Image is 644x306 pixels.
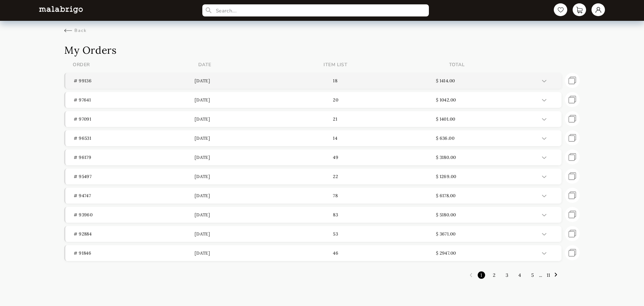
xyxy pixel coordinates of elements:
[315,116,436,122] p: 21
[539,272,542,278] a: ...
[542,214,546,216] img: accordion-down-icon.06ff280f.svg
[542,80,546,82] img: accordion-down-icon.06ff280f.svg
[542,233,546,235] img: accordion-down-icon.06ff280f.svg
[542,118,546,121] img: accordion-down-icon.06ff280f.svg
[569,245,576,260] img: repeat-action.295ad208.svg
[315,155,436,160] p: 49
[315,250,436,256] p: 46
[515,269,524,281] a: Page 4
[195,155,315,160] p: [DATE]
[74,155,194,160] p: # 96179
[315,97,436,103] p: 20
[569,188,576,203] img: repeat-action.295ad208.svg
[195,97,315,103] p: [DATE]
[528,269,537,281] a: Page 5
[315,78,436,84] p: 18
[569,169,576,184] img: repeat-action.295ad208.svg
[477,269,485,281] a: Page 1 is your current page
[436,250,556,256] p: $ 2947.00
[195,116,315,122] p: [DATE]
[74,116,194,122] p: # 97091
[436,212,556,218] p: $ 5180.00
[569,92,576,107] img: repeat-action.295ad208.svg
[64,28,87,34] div: Back
[555,271,563,279] a: Next page
[195,174,315,179] p: [DATE]
[436,155,556,160] p: $ 3180.00
[542,137,546,140] img: accordion-down-icon.06ff280f.svg
[542,176,546,178] img: accordion-down-icon.06ff280f.svg
[315,135,436,141] p: 14
[195,231,315,237] p: [DATE]
[555,273,557,277] img: change page btn
[195,193,315,199] p: [DATE]
[74,174,194,179] p: # 95497
[195,250,315,256] p: [DATE]
[569,207,576,222] img: repeat-action.295ad208.svg
[436,135,556,141] p: $ 636.00
[543,269,553,281] a: Page 11
[449,61,575,68] p: TOTAL
[569,226,576,241] img: repeat-action.295ad208.svg
[315,231,436,237] p: 53
[195,78,315,84] p: [DATE]
[542,252,546,255] img: accordion-down-icon.06ff280f.svg
[467,271,475,279] img: change page btn
[569,111,576,126] img: repeat-action.295ad208.svg
[542,157,546,159] img: accordion-down-icon.06ff280f.svg
[315,174,436,179] p: 22
[542,99,546,101] img: accordion-down-icon.06ff280f.svg
[502,269,512,281] a: Page 3
[73,61,198,68] p: ORDER
[467,271,475,279] a: Previous page
[542,195,546,197] img: accordion-down-icon.06ff280f.svg
[74,135,194,141] p: # 96531
[64,44,579,56] h1: My Orders
[198,61,324,68] p: DATE
[315,193,436,199] p: 78
[569,149,576,165] img: repeat-action.295ad208.svg
[195,212,315,218] p: [DATE]
[569,130,576,145] img: repeat-action.295ad208.svg
[74,97,194,103] p: # 97641
[39,6,83,13] img: L5WsItTXhTFtyxb3tkNoXNspfcfOAAWlbXYcuBTUg0FA22wzaAJ6kXiYLTb6coiuTfQf1mE2HwVko7IAAAAASUVORK5CYII=
[436,231,556,237] p: $ 3671.00
[436,193,556,199] p: $ 6178.00
[202,4,429,16] input: Search...
[436,116,556,122] p: $ 1401.00
[436,174,556,179] p: $ 1269.00
[74,78,194,84] p: # 99136
[74,231,194,237] p: # 92884
[569,73,576,88] img: repeat-action.295ad208.svg
[74,193,194,199] p: # 94747
[74,250,194,256] p: # 91846
[436,97,556,103] p: $ 1042.00
[315,212,436,218] p: 83
[436,78,556,84] p: $ 1414.00
[324,61,449,68] p: ITEM LIST
[195,135,315,141] p: [DATE]
[74,212,194,218] p: # 93960
[489,269,499,281] a: Page 2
